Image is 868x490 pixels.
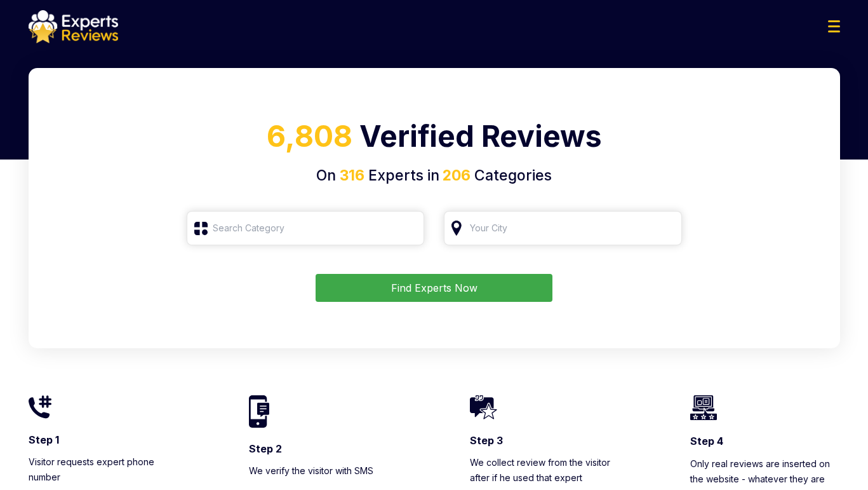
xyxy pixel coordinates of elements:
button: Find Experts Now [316,274,552,302]
img: homeIcon2 [249,395,269,427]
img: logo [29,10,118,43]
img: homeIcon3 [470,395,497,419]
span: 6,808 [267,118,352,154]
img: Menu Icon [828,20,840,32]
input: Your City [444,211,682,245]
img: homeIcon4 [690,395,717,420]
img: homeIcon1 [29,395,51,419]
h1: Verified Reviews [44,114,825,165]
h3: Step 4 [690,434,840,448]
h3: Step 2 [249,442,399,456]
h4: On Experts in Categories [44,165,825,187]
span: 316 [340,167,364,184]
h3: Step 3 [470,433,620,447]
span: 206 [439,167,471,184]
p: We verify the visitor with SMS [249,463,399,479]
p: Visitor requests expert phone number [29,454,178,485]
input: Search Category [187,211,425,245]
h3: Step 1 [29,433,178,447]
p: We collect review from the visitor after if he used that expert [470,455,620,486]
